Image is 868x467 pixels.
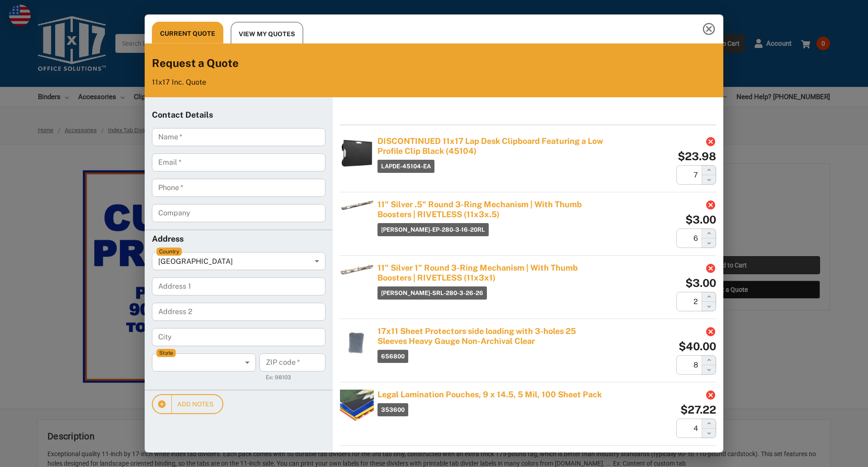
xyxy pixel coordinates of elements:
span: View My Quotes [239,29,295,40]
button: Increase the Quantity [702,292,716,302]
a: 11" Silver 1" Round 3-Ring Mechanism | With Thumb Boosters | RIVETLESS (11x3x1) [377,263,603,283]
button: Delete this product [705,136,716,147]
button: Increase the Quantity [702,229,716,238]
span: Add Notes [162,399,213,410]
h6: Contact Details [152,110,325,121]
input: Email [152,153,325,172]
p: 11x17 Inc. Quote [152,78,716,86]
span: 656800 [377,350,408,363]
img: 17x11 Sheet Protectors side loading with 3-holes 25 Sleeves Heavy Gauge Non-Archival Clear [340,326,374,360]
div: $23.98 [678,151,716,162]
button: Decrease the Quantity [702,429,716,438]
button: Delete this product [705,326,716,337]
input: Address Address 2 [152,303,325,321]
button: Decrease the Quantity [702,238,716,248]
input: Address ZIP code [259,353,325,372]
button: Reveal the notes field [152,394,223,415]
button: Delete this product [705,390,716,400]
button: Increase the Quantity [702,419,716,429]
span: Current Quote [160,28,215,39]
button: Delete this product [705,263,716,274]
img: 11" Silver 1" Round 3-Ring Mechanism | With Thumb Boosters | RIVETLESS (11x3x1) [340,263,374,276]
div: [GEOGRAPHIC_DATA] [152,252,325,270]
a: 17x11 Sheet Protectors side loading with 3-holes 25 Sleeves Heavy Gauge Non-Archival Clear [377,326,603,346]
input: Address City [152,328,325,346]
input: Address Address 1 [152,277,325,295]
a: 11" Silver .5" Round 3-Ring Mechanism | With Thumb Boosters | RIVETLESS (11x3x.5) [377,200,603,219]
input: Company [152,204,325,222]
button: Delete this product [705,200,716,210]
span: 353600 [377,403,408,416]
input: Name [152,128,325,146]
input: Phone [152,179,325,197]
p: Ex: 98103 [266,373,319,382]
a: DISCONTINUED 11x17 Lap Desk Clipboard Featuring a Low Profile Clip Black (45104) [377,136,603,156]
h6: Address [152,234,325,245]
button: Increase the Quantity [702,355,716,365]
button: Close this quote dialog [694,14,723,43]
button: Decrease the Quantity [702,175,716,185]
div: $40.00 [679,341,716,352]
div: $3.00 [685,277,716,288]
img: Legal Lamination Pouches, 9 x 14.5, 5 Mil, 100 Sheet Pack [340,390,374,424]
a: Legal Lamination Pouches, 9 x 14.5, 5 Mil, 100 Sheet Pack [377,390,603,400]
button: Decrease the Quantity [702,365,716,375]
div: ​ [152,353,252,372]
span: [PERSON_NAME]-SRL-280-3-26-26 [377,286,487,300]
div: $27.22 [680,404,716,415]
button: Decrease the Quantity [702,302,716,311]
img: 11" Silver .5" Round 3-Ring Mechanism | With Thumb Boosters | RIVETLESS (11x3x.5) [340,200,374,211]
h4: Request a Quote [152,56,716,71]
span: [PERSON_NAME]-EP-280-3-16-20RL [377,223,489,236]
img: DISCONTINUED 11x17 Lap Desk Clipboard Featuring a Low Profile Clip Black (45104) [340,136,374,170]
button: Increase the Quantity [702,165,716,175]
span: LAPDE-45104-EA [377,160,434,173]
div: $3.00 [685,214,716,225]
